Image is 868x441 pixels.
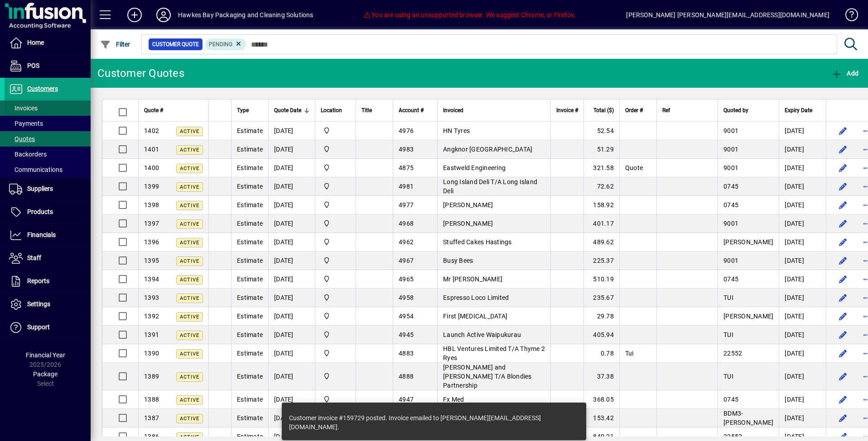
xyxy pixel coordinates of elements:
[583,390,619,409] td: 368.05
[144,183,159,190] span: 1399
[237,146,263,153] span: Estimate
[779,344,826,363] td: [DATE]
[399,275,414,283] span: 4965
[180,332,199,338] span: Active
[399,373,414,380] span: 4888
[237,313,263,320] span: Estimate
[443,331,521,338] span: Launch Active Waipukurau
[5,162,91,177] a: Communications
[723,396,738,403] span: 0745
[321,144,350,154] span: Central
[723,146,738,153] span: 9001
[583,122,619,140] td: 52.54
[399,127,414,134] span: 4976
[443,201,493,209] span: [PERSON_NAME]
[321,163,350,173] span: Central
[209,41,232,47] span: Pending
[321,105,350,115] div: Location
[835,369,850,384] button: Edit
[268,251,315,270] td: [DATE]
[97,66,184,81] div: Customer Quotes
[144,257,159,264] span: 1395
[399,105,424,115] span: Account #
[443,396,464,403] span: Fx Med
[723,127,738,134] span: 9001
[835,346,850,360] button: Edit
[831,70,858,77] span: Add
[26,351,65,359] span: Financial Year
[98,36,133,52] button: Filter
[27,323,50,331] span: Support
[321,274,350,284] span: Central
[321,371,350,381] span: Central
[779,289,826,307] td: [DATE]
[835,123,850,138] button: Edit
[443,146,532,153] span: Angknor [GEOGRAPHIC_DATA]
[268,307,315,326] td: [DATE]
[180,203,199,209] span: Active
[268,326,315,344] td: [DATE]
[27,185,53,192] span: Suppliers
[723,331,733,338] span: TUI
[5,32,91,54] a: Home
[237,201,263,209] span: Estimate
[178,8,313,22] div: Hawkes Bay Packaging and Cleaning Solutions
[399,350,414,357] span: 4883
[583,214,619,233] td: 401.17
[779,307,826,326] td: [DATE]
[625,350,634,357] span: Tui
[443,294,509,301] span: Espresso Loco Limited
[779,270,826,289] td: [DATE]
[583,307,619,326] td: 29.78
[180,147,199,153] span: Active
[443,127,470,134] span: HN Tyres
[723,433,742,440] span: 22552
[144,220,159,227] span: 1397
[180,314,199,320] span: Active
[723,350,742,357] span: 22552
[399,201,414,209] span: 4977
[321,126,350,136] span: Central
[268,214,315,233] td: [DATE]
[268,177,315,196] td: [DATE]
[144,433,159,440] span: 1386
[723,313,773,320] span: [PERSON_NAME]
[723,201,738,209] span: 0745
[583,159,619,177] td: 321.58
[9,166,63,173] span: Communications
[9,104,38,112] span: Invoices
[443,257,473,264] span: Busy Bees
[583,344,619,363] td: 0.78
[723,220,738,227] span: 9001
[289,413,570,432] div: Customer invoice #159729 posted. Invoice emailed to [PERSON_NAME][EMAIL_ADDRESS][DOMAIN_NAME].
[583,177,619,196] td: 72.62
[779,140,826,159] td: [DATE]
[835,392,850,407] button: Edit
[835,198,850,212] button: Edit
[268,409,315,427] td: [DATE]
[237,183,263,190] span: Estimate
[723,164,738,171] span: 9001
[443,238,512,246] span: Stuffed Cakes Hastings
[321,293,350,303] span: Central
[399,105,432,115] div: Account #
[583,270,619,289] td: 510.19
[180,397,199,403] span: Active
[399,164,414,171] span: 4875
[237,127,263,134] span: Estimate
[120,7,149,23] button: Add
[362,105,372,115] span: Title
[399,313,414,320] span: 4954
[268,159,315,177] td: [DATE]
[144,201,159,209] span: 1398
[583,326,619,344] td: 405.94
[268,390,315,409] td: [DATE]
[5,270,91,293] a: Reports
[268,122,315,140] td: [DATE]
[723,105,748,115] span: Quoted by
[180,258,199,264] span: Active
[835,411,850,425] button: Edit
[443,275,502,283] span: Mr [PERSON_NAME]
[180,295,199,301] span: Active
[237,257,263,264] span: Estimate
